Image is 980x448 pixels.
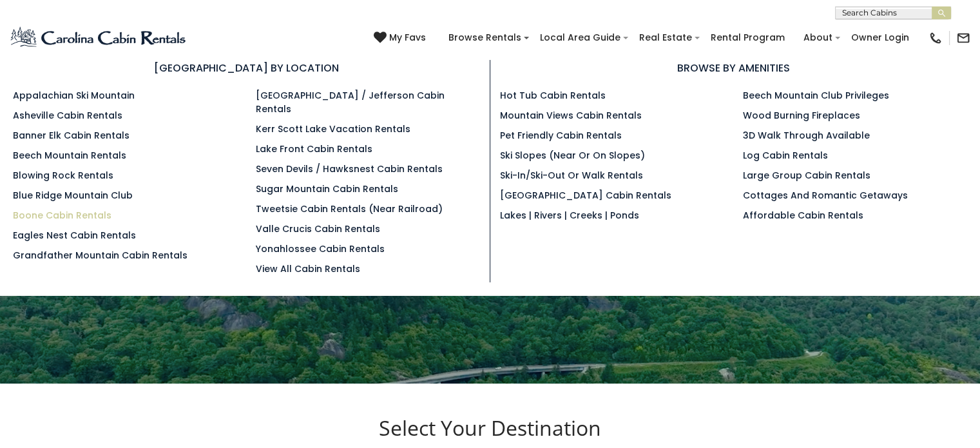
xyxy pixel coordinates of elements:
a: Real Estate [633,28,698,48]
a: Log Cabin Rentals [743,149,828,162]
a: [GEOGRAPHIC_DATA] Cabin Rentals [500,189,671,202]
img: phone-regular-black.png [928,31,943,45]
a: Blowing Rock Rentals [13,169,113,182]
a: Ski Slopes (Near or On Slopes) [500,149,645,162]
a: Local Area Guide [533,28,627,48]
a: Owner Login [845,28,916,48]
a: Beech Mountain Rentals [13,149,126,162]
a: Valle Crucis Cabin Rentals [256,222,380,235]
a: Beech Mountain Club Privileges [743,89,889,102]
a: Affordable Cabin Rentals [743,209,863,222]
a: Cottages and Romantic Getaways [743,189,908,202]
img: Blue-2.png [10,25,188,51]
a: About [797,28,839,48]
img: mail-regular-black.png [956,31,970,45]
a: Hot Tub Cabin Rentals [500,89,606,102]
a: Lakes | Rivers | Creeks | Ponds [500,209,639,222]
a: Yonahlossee Cabin Rentals [256,242,385,255]
a: View All Cabin Rentals [256,262,360,275]
a: Blue Ridge Mountain Club [13,189,133,202]
a: Seven Devils / Hawksnest Cabin Rentals [256,162,443,175]
a: Kerr Scott Lake Vacation Rentals [256,122,410,135]
span: My Favs [389,31,426,44]
a: Appalachian Ski Mountain [13,89,135,102]
h3: BROWSE BY AMENITIES [500,60,968,76]
a: Browse Rentals [442,28,528,48]
a: Eagles Nest Cabin Rentals [13,229,136,242]
a: Boone Cabin Rentals [13,209,111,222]
a: Lake Front Cabin Rentals [256,142,372,155]
a: 3D Walk Through Available [743,129,870,142]
a: Rental Program [704,28,791,48]
a: Large Group Cabin Rentals [743,169,870,182]
a: Ski-in/Ski-Out or Walk Rentals [500,169,643,182]
h3: [GEOGRAPHIC_DATA] BY LOCATION [13,60,480,76]
a: Banner Elk Cabin Rentals [13,129,130,142]
a: [GEOGRAPHIC_DATA] / Jefferson Cabin Rentals [256,89,445,115]
a: Mountain Views Cabin Rentals [500,109,642,122]
a: Tweetsie Cabin Rentals (Near Railroad) [256,202,443,215]
a: Sugar Mountain Cabin Rentals [256,182,398,195]
a: Asheville Cabin Rentals [13,109,122,122]
a: My Favs [374,31,429,45]
a: Grandfather Mountain Cabin Rentals [13,249,187,262]
a: Wood Burning Fireplaces [743,109,860,122]
a: Pet Friendly Cabin Rentals [500,129,622,142]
